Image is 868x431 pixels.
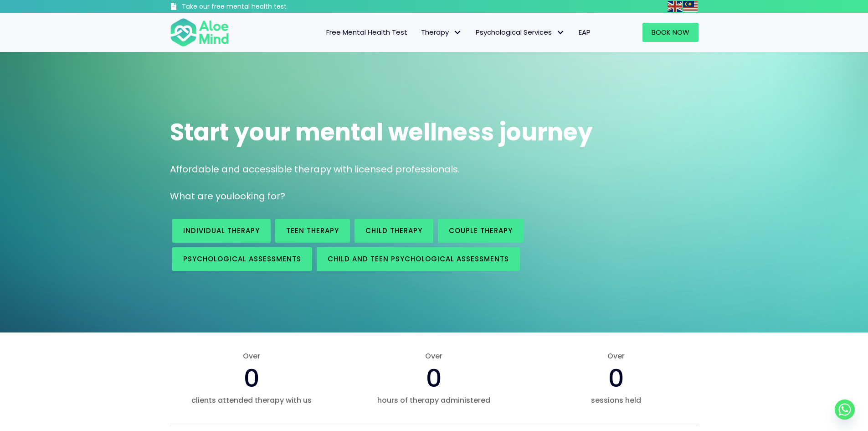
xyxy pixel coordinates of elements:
span: Start your mental wellness journey [170,115,593,149]
a: Psychological ServicesPsychological Services: submenu [469,23,572,42]
a: EAP [572,23,597,42]
a: English [668,1,683,11]
img: ms [683,1,698,12]
span: Book Now [652,27,689,37]
span: 0 [244,361,260,395]
a: Whatsapp [835,400,855,420]
span: 0 [426,361,442,395]
a: Individual therapy [172,219,271,243]
span: Individual therapy [183,226,260,235]
span: EAP [579,27,591,37]
a: TherapyTherapy: submenu [414,23,469,42]
img: en [668,1,682,12]
a: Child Therapy [354,219,433,243]
a: Free Mental Health Test [319,23,414,42]
span: looking for? [232,190,285,203]
span: Therapy [421,27,462,37]
span: Psychological Services [476,27,565,37]
span: 0 [608,361,624,395]
img: Aloe mind Logo [170,17,229,47]
a: Malay [683,1,699,11]
span: hours of therapy administered [352,395,516,405]
a: Take our free mental health test [170,2,335,13]
span: Psychological assessments [183,254,301,264]
span: Teen Therapy [286,226,339,235]
a: Couple therapy [438,219,524,243]
span: Over [170,351,334,361]
a: Psychological assessments [172,247,312,271]
a: Teen Therapy [275,219,350,243]
span: sessions held [534,395,698,405]
nav: Menu [241,23,597,42]
span: Over [352,351,516,361]
span: Over [534,351,698,361]
span: Couple therapy [449,226,513,235]
span: Free Mental Health Test [326,27,407,37]
a: Book Now [642,23,699,42]
a: Child and Teen Psychological assessments [317,247,520,271]
span: Psychological Services: submenu [554,26,567,39]
span: Therapy: submenu [451,26,464,39]
span: clients attended therapy with us [170,395,334,405]
span: Child and Teen Psychological assessments [328,254,509,264]
p: Affordable and accessible therapy with licensed professionals. [170,163,699,176]
h3: Take our free mental health test [182,2,335,11]
span: What are you [170,190,232,203]
span: Child Therapy [365,226,422,235]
